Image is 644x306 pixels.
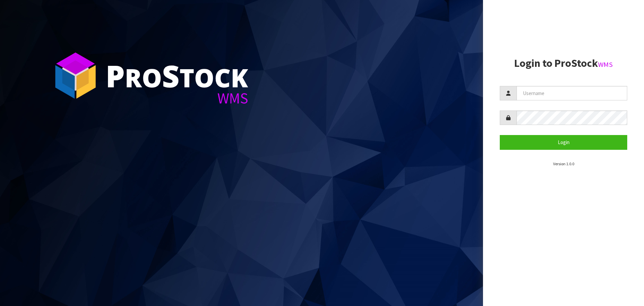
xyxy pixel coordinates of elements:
[106,60,248,91] div: ro tock
[500,57,627,69] h2: Login to ProStock
[553,161,574,166] small: Version 1.0.0
[598,60,613,69] small: WMS
[517,86,627,100] input: Username
[50,50,101,101] img: ProStock Cube
[106,55,125,96] span: P
[106,91,248,106] div: WMS
[500,135,627,149] button: Login
[162,55,179,96] span: S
